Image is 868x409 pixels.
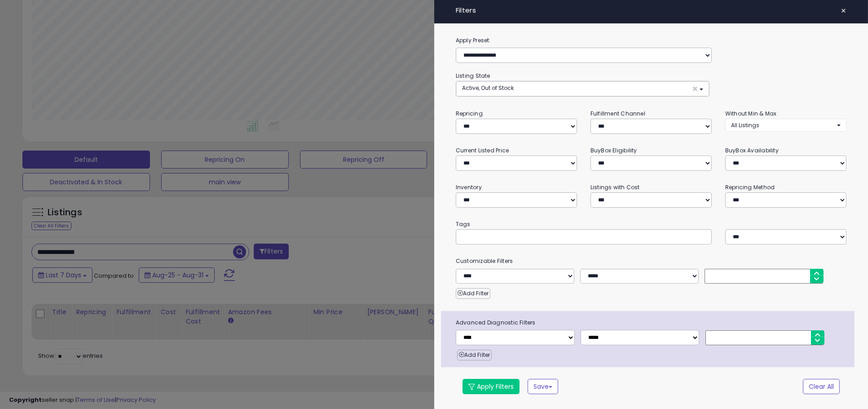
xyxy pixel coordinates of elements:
[590,110,645,117] small: Fulfillment Channel
[590,147,637,154] small: BuyBox Eligibility
[456,110,483,117] small: Repricing
[837,4,850,17] button: ×
[462,84,514,92] span: Active, Out of Stock
[590,183,640,191] small: Listings with Cost
[841,4,846,17] span: ×
[456,7,846,14] h4: Filters
[725,110,777,117] small: Without Min & Max
[449,318,855,328] span: Advanced Diagnostic Filters
[803,379,840,394] button: Clear All
[456,147,509,154] small: Current Listed Price
[449,36,853,45] label: Apply Preset:
[457,350,492,360] button: Add Filter
[725,119,846,132] button: All Listings
[449,219,853,229] small: Tags
[456,183,482,191] small: Inventory
[456,81,709,96] button: Active, Out of Stock ×
[731,121,759,129] span: All Listings
[463,379,520,394] button: Apply Filters
[692,84,698,93] span: ×
[725,147,779,154] small: BuyBox Availability
[725,183,775,191] small: Repricing Method
[456,72,490,80] small: Listing State
[449,256,853,266] small: Customizable Filters
[456,288,490,299] button: Add Filter
[528,379,558,394] button: Save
